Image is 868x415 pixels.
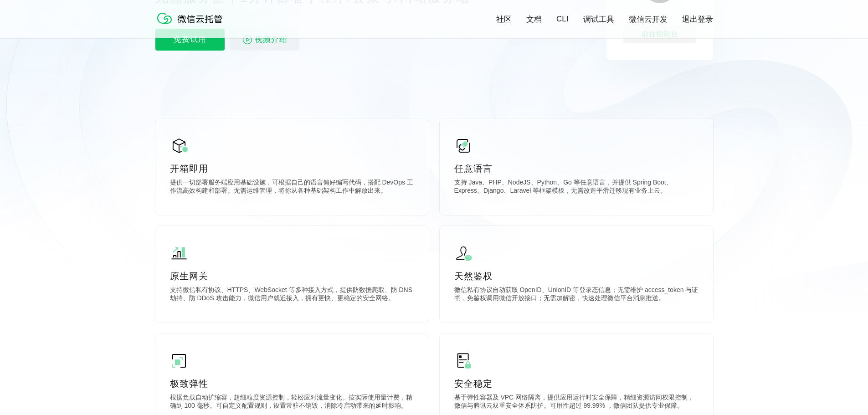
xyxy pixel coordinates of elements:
[454,162,699,175] p: 任意语言
[155,9,228,27] img: 微信云托管
[170,286,414,304] p: 支持微信私有协议、HTTPS、WebSocket 等多种接入方式，提供防数据爬取、防 DNS 劫持、防 DDoS 攻击能力，微信用户就近接入，拥有更快、更稳定的安全网络。
[629,14,668,25] a: 微信云开发
[170,162,414,175] p: 开箱即用
[170,394,414,412] p: 根据负载自动扩缩容，超细粒度资源控制，轻松应对流量变化。按实际使用量计费，精确到 100 毫秒。可自定义配置规则，设置常驻不销毁，消除冷启动带来的延时影响。
[242,34,253,45] img: video_play.svg
[170,179,414,197] p: 提供一切部署服务端应用基础设施，可根据自己的语言偏好编写代码，搭配 DevOps 工作流高效构建和部署。无需运维管理，将你从各种基础架构工作中解放出来。
[583,14,614,25] a: 调试工具
[454,286,699,304] p: 微信私有协议自动获取 OpenID、UnionID 等登录态信息；无需维护 access_token 与证书，免鉴权调用微信开放接口；无需加解密，快速处理微信平台消息推送。
[454,377,699,390] p: 安全稳定
[454,394,699,412] p: 基于弹性容器及 VPC 网络隔离，提供应用运行时安全保障，精细资源访问权限控制，微信与腾讯云双重安全体系防护。可用性超过 99.99% ，微信团队提供专业保障。
[454,270,699,282] p: 天然鉴权
[454,179,699,197] p: 支持 Java、PHP、NodeJS、Python、Go 等任意语言，并提供 Spring Boot、Express、Django、Laravel 等框架模板，无需改造平滑迁移现有业务上云。
[170,377,414,390] p: 极致弹性
[170,270,414,282] p: 原生网关
[155,21,228,29] a: 微信云托管
[496,14,512,25] a: 社区
[155,29,225,51] p: 免费试用
[682,14,713,25] a: 退出登录
[255,29,288,51] span: 视频介绍
[526,14,542,25] a: 文档
[556,15,568,24] a: CLI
